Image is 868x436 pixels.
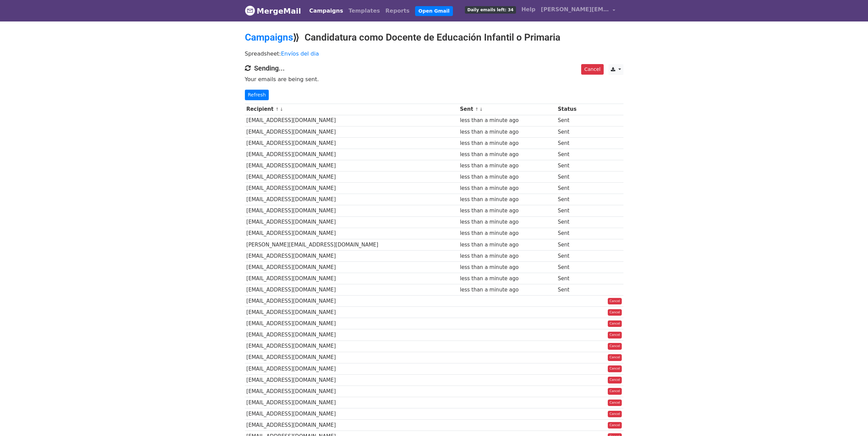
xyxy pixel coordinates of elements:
[245,137,458,149] td: [EMAIL_ADDRESS][DOMAIN_NAME]
[581,64,603,75] a: Cancel
[245,76,623,83] p: Your emails are being sent.
[458,104,556,115] th: Sent
[556,239,591,250] td: Sent
[460,264,554,271] div: less than a minute ago
[538,3,618,19] a: [PERSON_NAME][EMAIL_ADDRESS][PERSON_NAME][DOMAIN_NAME]
[245,32,293,43] a: Campaigns
[280,107,283,112] a: ↓
[460,173,554,181] div: less than a minute ago
[245,149,458,160] td: [EMAIL_ADDRESS][DOMAIN_NAME]
[245,318,458,329] td: [EMAIL_ADDRESS][DOMAIN_NAME]
[608,343,622,350] a: Cancel
[245,216,458,228] td: [EMAIL_ADDRESS][DOMAIN_NAME]
[608,388,622,395] a: Cancel
[556,149,591,160] td: Sent
[245,408,458,420] td: [EMAIL_ADDRESS][DOMAIN_NAME]
[608,365,622,372] a: Cancel
[245,250,458,261] td: [EMAIL_ADDRESS][DOMAIN_NAME]
[245,115,458,126] td: [EMAIL_ADDRESS][DOMAIN_NAME]
[608,298,622,305] a: Cancel
[556,216,591,228] td: Sent
[245,261,458,273] td: [EMAIL_ADDRESS][DOMAIN_NAME]
[541,5,609,14] span: [PERSON_NAME][EMAIL_ADDRESS][PERSON_NAME][DOMAIN_NAME]
[245,90,269,100] a: Refresh
[608,377,622,384] a: Cancel
[556,137,591,149] td: Sent
[556,284,591,296] td: Sent
[460,151,554,159] div: less than a minute ago
[245,386,458,397] td: [EMAIL_ADDRESS][DOMAIN_NAME]
[245,183,458,194] td: [EMAIL_ADDRESS][DOMAIN_NAME]
[245,194,458,205] td: [EMAIL_ADDRESS][DOMAIN_NAME]
[245,228,458,239] td: [EMAIL_ADDRESS][DOMAIN_NAME]
[245,160,458,171] td: [EMAIL_ADDRESS][DOMAIN_NAME]
[245,307,458,318] td: [EMAIL_ADDRESS][DOMAIN_NAME]
[281,50,319,57] a: Envíos del dia
[307,4,346,18] a: Campaigns
[245,329,458,341] td: [EMAIL_ADDRESS][DOMAIN_NAME]
[608,309,622,316] a: Cancel
[556,261,591,273] td: Sent
[556,228,591,239] td: Sent
[608,332,622,339] a: Cancel
[608,320,622,327] a: Cancel
[608,411,622,418] a: Cancel
[462,3,518,16] a: Daily emails left: 34
[608,354,622,361] a: Cancel
[460,218,554,226] div: less than a minute ago
[556,171,591,183] td: Sent
[608,422,622,429] a: Cancel
[556,115,591,126] td: Sent
[245,273,458,284] td: [EMAIL_ADDRESS][DOMAIN_NAME]
[460,184,554,192] div: less than a minute ago
[346,4,383,18] a: Templates
[383,4,412,18] a: Reports
[245,32,623,43] h2: ⟫ Candidatura como Docente de Educación Infantil o Primaria
[245,4,301,18] a: MergeMail
[556,250,591,261] td: Sent
[245,64,623,72] h4: Sending...
[460,252,554,260] div: less than a minute ago
[245,126,458,137] td: [EMAIL_ADDRESS][DOMAIN_NAME]
[245,104,458,115] th: Recipient
[556,160,591,171] td: Sent
[245,374,458,386] td: [EMAIL_ADDRESS][DOMAIN_NAME]
[245,341,458,352] td: [EMAIL_ADDRESS][DOMAIN_NAME]
[245,397,458,408] td: [EMAIL_ADDRESS][DOMAIN_NAME]
[245,284,458,296] td: [EMAIL_ADDRESS][DOMAIN_NAME]
[519,3,538,16] a: Help
[556,183,591,194] td: Sent
[245,50,623,57] p: Spreadsheet:
[479,107,483,112] a: ↓
[245,239,458,250] td: [PERSON_NAME][EMAIL_ADDRESS][DOMAIN_NAME]
[415,6,453,16] a: Open Gmail
[245,205,458,216] td: [EMAIL_ADDRESS][DOMAIN_NAME]
[245,352,458,363] td: [EMAIL_ADDRESS][DOMAIN_NAME]
[460,275,554,283] div: less than a minute ago
[460,286,554,294] div: less than a minute ago
[460,229,554,237] div: less than a minute ago
[460,139,554,147] div: less than a minute ago
[245,296,458,307] td: [EMAIL_ADDRESS][DOMAIN_NAME]
[460,241,554,249] div: less than a minute ago
[556,126,591,137] td: Sent
[460,128,554,136] div: less than a minute ago
[460,117,554,124] div: less than a minute ago
[460,162,554,170] div: less than a minute ago
[556,205,591,216] td: Sent
[608,400,622,406] a: Cancel
[556,194,591,205] td: Sent
[556,273,591,284] td: Sent
[245,171,458,183] td: [EMAIL_ADDRESS][DOMAIN_NAME]
[245,363,458,374] td: [EMAIL_ADDRESS][DOMAIN_NAME]
[460,196,554,204] div: less than a minute ago
[245,5,255,16] img: MergeMail logo
[465,6,516,14] span: Daily emails left: 34
[475,107,479,112] a: ↑
[460,207,554,215] div: less than a minute ago
[275,107,279,112] a: ↑
[556,104,591,115] th: Status
[245,420,458,431] td: [EMAIL_ADDRESS][DOMAIN_NAME]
